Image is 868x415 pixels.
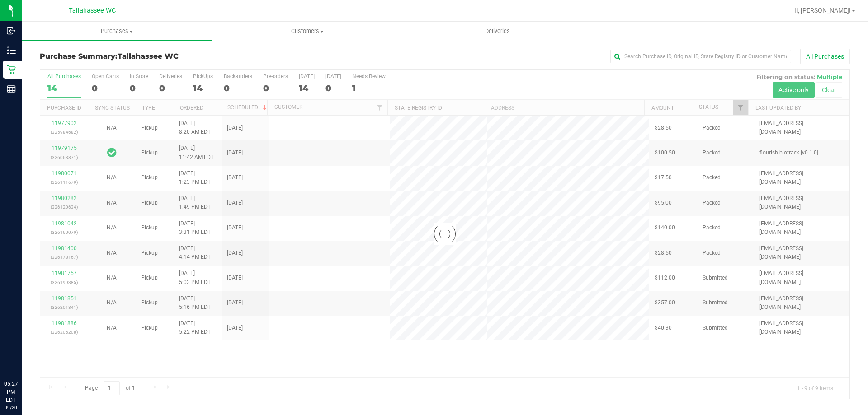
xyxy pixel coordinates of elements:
[69,7,116,14] span: Tallahassee WC
[473,27,522,35] span: Deliveries
[610,50,791,63] input: Search Purchase ID, Original ID, State Registry ID or Customer Name...
[40,52,310,61] h3: Purchase Summary:
[22,22,212,41] a: Purchases
[118,52,179,61] span: Tallahassee WC
[9,343,36,370] iframe: Resource center
[800,49,850,64] button: All Purchases
[4,404,18,411] p: 09/20
[7,84,16,93] inline-svg: Reports
[7,26,16,35] inline-svg: Inbound
[27,341,38,352] iframe: Resource center unread badge
[22,27,212,35] span: Purchases
[4,380,18,404] p: 05:27 PM EDT
[212,27,402,35] span: Customers
[7,65,16,74] inline-svg: Retail
[792,7,851,14] span: Hi, [PERSON_NAME]!
[7,46,16,55] inline-svg: Inventory
[402,22,593,41] a: Deliveries
[212,22,402,41] a: Customers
